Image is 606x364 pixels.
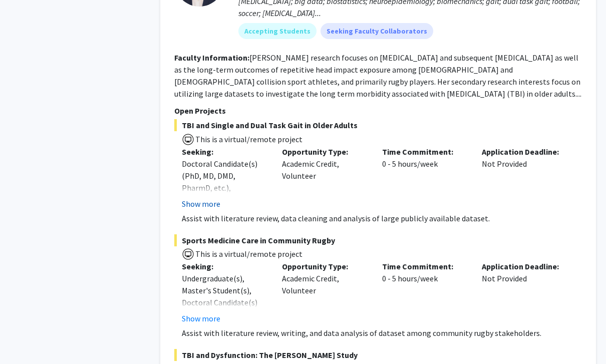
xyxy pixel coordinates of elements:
div: Academic Credit, Volunteer [274,146,375,210]
b: Faculty Information: [174,53,249,63]
span: This is a virtual/remote project [194,134,302,144]
div: Academic Credit, Volunteer [274,260,375,324]
p: Assist with literature review, data cleaning and analysis of large publicly available dataset. [182,212,582,224]
p: Application Deadline: [482,146,567,158]
mat-chip: Seeking Faculty Collaborators [321,23,433,39]
div: 0 - 5 hours/week [375,260,475,324]
span: TBI and Single and Dual Task Gait in Older Adults [174,119,582,131]
p: Open Projects [174,105,582,117]
p: Opportunity Type: [282,260,367,272]
mat-chip: Accepting Students [238,23,317,39]
iframe: Chat [8,319,43,356]
div: Not Provided [474,146,574,210]
p: Time Commitment: [382,146,467,158]
div: Not Provided [474,260,574,324]
p: Seeking: [182,260,267,272]
p: Time Commitment: [382,260,467,272]
span: Sports Medicine Care in Community Rugby [174,234,582,246]
div: Doctoral Candidate(s) (PhD, MD, DMD, PharmD, etc.), Postdoctoral Researcher(s) / Research Staff, ... [182,158,267,254]
p: Seeking: [182,146,267,158]
p: Application Deadline: [482,260,567,272]
p: Assist with literature review, writing, and data analysis of dataset among community rugby stakeh... [182,327,582,339]
span: TBI and Dysfunction: The [PERSON_NAME] Study [174,349,582,361]
button: Show more [182,198,220,210]
fg-read-more: [PERSON_NAME] research focuses on [MEDICAL_DATA] and subsequent [MEDICAL_DATA] as well as the lon... [174,53,581,99]
div: 0 - 5 hours/week [375,146,475,210]
p: Opportunity Type: [282,146,367,158]
span: This is a virtual/remote project [194,249,302,259]
button: Show more [182,312,220,324]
